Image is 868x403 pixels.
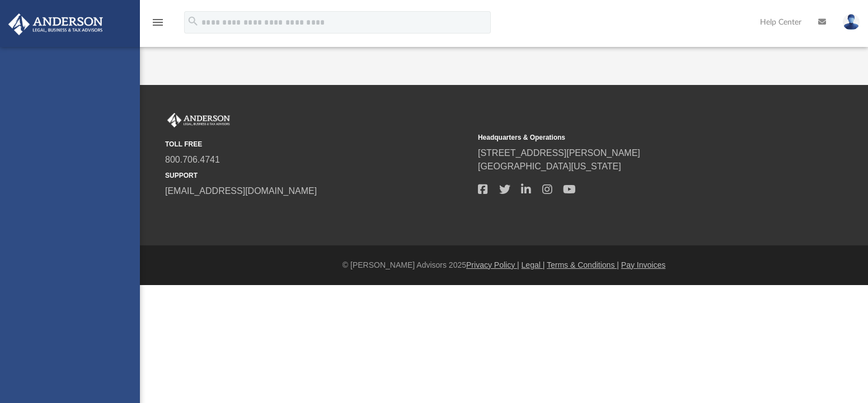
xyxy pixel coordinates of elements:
[165,155,220,164] a: 800.706.4741
[478,148,640,158] a: [STREET_ADDRESS][PERSON_NAME]
[478,132,783,143] small: Headquarters & Operations
[151,16,165,29] i: menu
[165,139,470,149] small: TOLL FREE
[165,170,470,181] small: SUPPORT
[165,186,317,196] a: [EMAIL_ADDRESS][DOMAIN_NAME]
[478,162,621,171] a: [GEOGRAPHIC_DATA][US_STATE]
[151,21,165,29] a: menu
[5,13,106,35] img: Anderson Advisors Platinum Portal
[466,260,519,269] a: Privacy Policy |
[187,15,199,27] i: search
[140,259,868,271] div: © [PERSON_NAME] Advisors 2025
[843,14,860,30] img: User Pic
[165,113,232,127] img: Anderson Advisors Platinum Portal
[547,260,619,269] a: Terms & Conditions |
[522,260,545,269] a: Legal |
[621,260,665,269] a: Pay Invoices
